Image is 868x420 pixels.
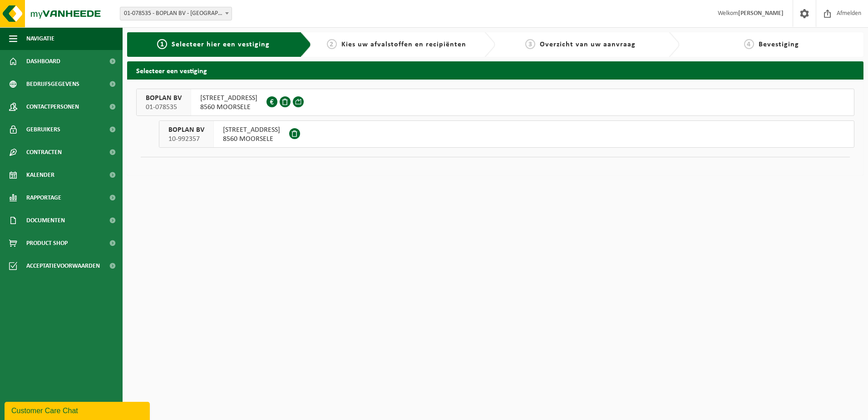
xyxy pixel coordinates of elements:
span: 2 [327,39,337,49]
span: 1 [157,39,167,49]
h2: Selecteer een vestiging [127,61,863,79]
span: Kies uw afvalstoffen en recipiënten [341,41,466,48]
span: Gebruikers [26,118,60,141]
span: Navigatie [26,27,54,50]
button: BOPLAN BV 10-992357 [STREET_ADDRESS]8560 MOORSELE [159,120,854,148]
span: BOPLAN BV [146,94,182,103]
button: BOPLAN BV 01-078535 [STREET_ADDRESS]8560 MOORSELE [136,89,854,116]
span: Contactpersonen [26,95,79,118]
span: Kalender [26,164,54,186]
span: 8560 MOORSELE [223,135,280,144]
span: 4 [744,39,754,49]
span: Documenten [26,209,65,232]
span: Product Shop [26,232,68,255]
iframe: chat widget [5,400,152,420]
span: 01-078535 [146,103,182,112]
span: Dashboard [26,50,60,73]
span: Rapportage [26,186,61,209]
span: [STREET_ADDRESS] [200,94,257,103]
strong: [PERSON_NAME] [738,10,784,17]
span: Bedrijfsgegevens [26,73,79,95]
span: [STREET_ADDRESS] [223,125,280,135]
span: 10-992357 [168,135,204,144]
span: 01-078535 - BOPLAN BV - MOORSELE [120,7,232,20]
span: Selecteer hier een vestiging [172,41,270,48]
span: BOPLAN BV [168,125,204,135]
span: 8560 MOORSELE [200,103,257,112]
span: 01-078535 - BOPLAN BV - MOORSELE [120,7,232,20]
span: Overzicht van uw aanvraag [540,41,636,48]
span: 3 [525,39,535,49]
span: Acceptatievoorwaarden [26,255,100,277]
span: Contracten [26,141,62,164]
span: Bevestiging [759,41,799,48]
